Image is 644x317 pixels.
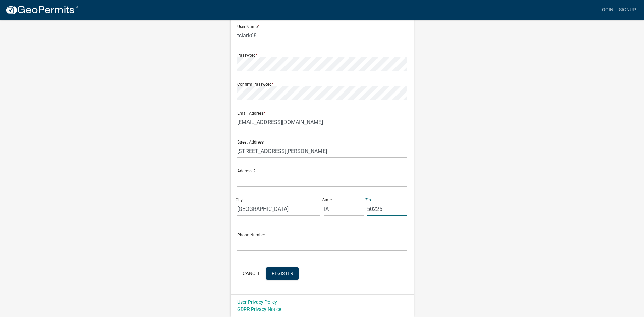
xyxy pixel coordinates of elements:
[596,3,616,16] a: Login
[237,306,281,312] a: GDPR Privacy Notice
[616,3,639,16] a: Signup
[237,299,277,305] a: User Privacy Policy
[266,267,299,280] button: Register
[272,270,293,276] span: Register
[237,267,266,280] button: Cancel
